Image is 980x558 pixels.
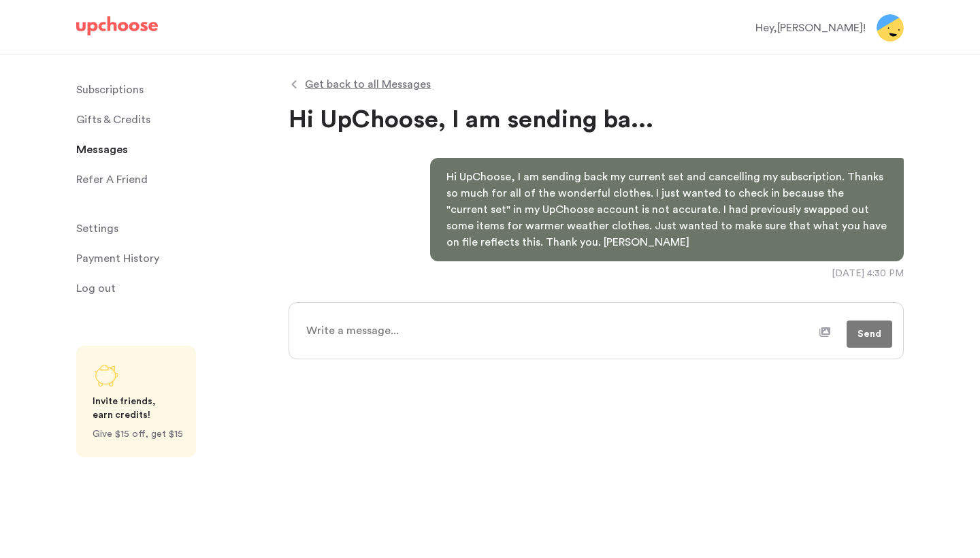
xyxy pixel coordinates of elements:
[76,106,272,133] a: Gifts & Credits
[76,275,272,302] a: Log out
[76,215,118,242] span: Settings
[755,20,866,36] div: Hey, [PERSON_NAME] !
[76,275,116,302] span: Log out
[832,267,904,280] div: [DATE] 4:30 PM
[289,103,904,136] div: Hi UpChoose, I am sending ba...
[76,166,148,193] p: Refer A Friend
[76,16,158,42] a: UpChoose
[305,76,431,93] span: Get back to all Messages
[76,346,196,457] a: Share UpChoose
[76,245,272,272] a: Payment History
[76,76,272,103] a: Subscriptions
[76,245,159,272] p: Payment History
[847,321,892,348] button: Send
[446,169,887,250] p: Hi UpChoose, I am sending back my current set and cancelling my subscription. Thanks so much for ...
[76,76,144,103] p: Subscriptions
[76,215,272,242] a: Settings
[76,136,128,163] span: Messages
[76,136,272,163] a: Messages
[76,106,150,133] span: Gifts & Credits
[857,326,881,342] span: Send
[76,166,272,193] a: Refer A Friend
[76,16,158,35] img: UpChoose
